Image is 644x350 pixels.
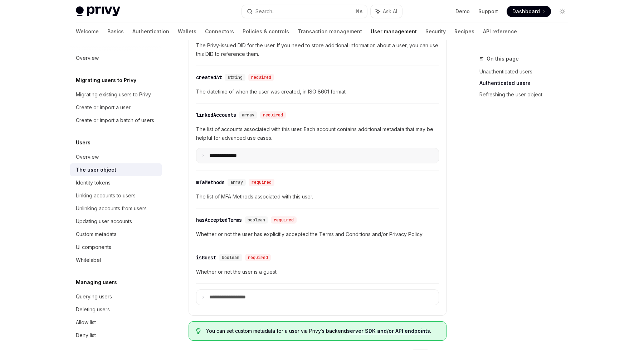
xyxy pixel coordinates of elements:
[76,166,116,174] div: The user object
[512,8,540,15] span: Dashboard
[196,192,439,201] span: The list of MFA Methods associated with this user.
[479,89,574,100] a: Refreshing the user object
[196,87,439,96] span: The datetime of when the user was created, in ISO 8601 format.
[70,88,162,101] a: Migrating existing users to Privy
[242,5,367,18] button: Search...⌘K
[454,23,474,40] a: Recipes
[249,179,274,186] div: required
[196,268,439,276] span: Whether or not the user is a guest
[248,74,274,81] div: required
[196,230,439,239] span: Whether or not the user has explicitly accepted the Terms and Conditions and/or Privacy Policy
[425,23,446,40] a: Security
[70,150,162,163] a: Overview
[76,6,120,16] img: light logo
[242,112,254,118] span: array
[478,8,498,15] a: Support
[76,243,111,251] div: UI components
[298,23,362,40] a: Transaction management
[76,331,96,340] div: Deny list
[255,7,275,16] div: Search...
[70,189,162,202] a: Linking accounts to users
[355,9,363,14] span: ⌘ K
[70,329,162,342] a: Deny list
[76,217,132,226] div: Updating user accounts
[70,228,162,241] a: Custom metadata
[230,179,243,185] span: array
[507,6,551,17] a: Dashboard
[76,318,96,327] div: Allow list
[483,23,517,40] a: API reference
[76,178,111,187] div: Identity tokens
[371,5,402,18] button: Ask AI
[222,255,239,260] span: boolean
[70,316,162,329] a: Allow list
[557,6,568,17] button: Toggle dark mode
[196,216,242,224] div: hasAcceptedTerms
[76,230,117,239] div: Custom metadata
[76,256,101,264] div: Whitelabel
[228,75,243,80] span: string
[76,76,136,85] h5: Migrating users to Privy
[243,23,289,40] a: Policies & controls
[76,191,136,200] div: Linking accounts to users
[70,215,162,228] a: Updating user accounts
[76,305,110,314] div: Deleting users
[70,163,162,176] a: The user object
[245,254,271,261] div: required
[178,23,196,40] a: Wallets
[70,114,162,127] a: Create or import a batch of users
[196,41,439,58] span: The Privy-issued DID for the user. If you need to store additional information about a user, you ...
[196,328,201,335] svg: Tip
[76,23,99,40] a: Welcome
[371,23,417,40] a: User management
[76,90,151,99] div: Migrating existing users to Privy
[76,54,99,62] div: Overview
[70,101,162,114] a: Create or import a user
[107,23,124,40] a: Basics
[76,103,131,112] div: Create or import a user
[70,52,162,64] a: Overview
[70,202,162,215] a: Unlinking accounts from users
[347,328,430,334] a: server SDK and/or API endpoints
[479,66,574,77] a: Unauthenticated users
[196,254,216,261] div: isGuest
[206,327,439,335] span: You can set custom metadata for a user via Privy’s backend .
[196,74,222,81] div: createdAt
[76,278,117,287] h5: Managing users
[76,204,147,213] div: Unlinking accounts from users
[70,303,162,316] a: Deleting users
[196,125,439,142] span: The list of accounts associated with this user. Each account contains additional metadata that ma...
[248,217,265,223] span: boolean
[70,254,162,267] a: Whitelabel
[76,138,91,147] h5: Users
[76,116,154,125] div: Create or import a batch of users
[271,216,297,224] div: required
[76,153,99,161] div: Overview
[76,292,112,301] div: Querying users
[196,111,236,119] div: linkedAccounts
[455,8,470,15] a: Demo
[383,8,397,15] span: Ask AI
[70,241,162,254] a: UI components
[260,111,286,119] div: required
[487,54,519,63] span: On this page
[196,179,225,186] div: mfaMethods
[132,23,169,40] a: Authentication
[479,77,574,89] a: Authenticated users
[205,23,234,40] a: Connectors
[70,290,162,303] a: Querying users
[70,176,162,189] a: Identity tokens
